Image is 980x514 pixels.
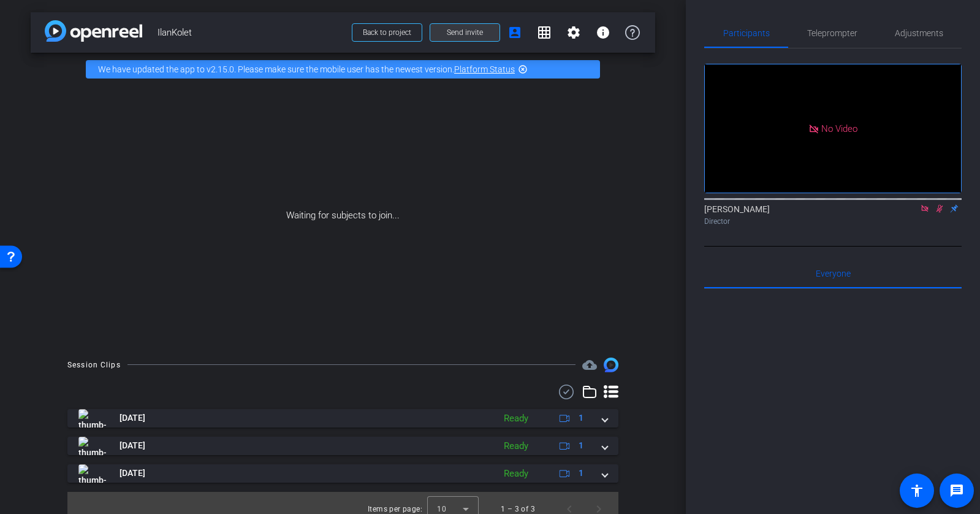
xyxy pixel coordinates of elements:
button: Back to project [352,23,422,42]
div: Waiting for subjects to join... [31,86,655,345]
span: 1 [579,467,583,480]
mat-expansion-panel-header: thumb-nail[DATE]Ready1 [67,464,618,483]
img: thumb-nail [78,409,106,428]
mat-icon: accessibility [910,483,924,498]
span: Send invite [447,28,483,37]
span: Participants [723,29,770,37]
span: Teleprompter [807,29,857,37]
mat-icon: account_box [507,25,522,40]
span: No Video [821,123,857,134]
img: Session clips [604,358,618,372]
a: Platform Status [454,64,515,74]
span: [DATE] [120,467,145,480]
div: We have updated the app to v2.15.0. Please make sure the mobile user has the newest version. [86,60,600,79]
button: Send invite [430,23,500,42]
mat-expansion-panel-header: thumb-nail[DATE]Ready1 [67,437,618,455]
img: thumb-nail [78,464,106,483]
span: Back to project [363,28,411,37]
mat-icon: settings [566,25,581,40]
mat-icon: grid_on [537,25,552,40]
span: [DATE] [120,412,145,424]
img: thumb-nail [78,437,106,455]
mat-expansion-panel-header: thumb-nail[DATE]Ready1 [67,409,618,428]
span: [DATE] [120,439,145,452]
span: Everyone [816,269,851,278]
span: Destinations for your clips [582,358,597,372]
span: IlanKolet [158,20,344,45]
div: Ready [498,467,534,481]
img: app-logo [45,20,142,42]
div: [PERSON_NAME] [704,203,962,227]
mat-icon: highlight_off [518,64,528,74]
mat-icon: info [596,25,610,40]
span: Adjustments [895,29,943,37]
div: Session Clips [67,359,121,371]
span: 1 [579,412,583,424]
span: 1 [579,439,583,452]
mat-icon: cloud_upload [582,358,597,372]
mat-icon: message [949,483,964,498]
div: Director [704,216,962,227]
div: Ready [498,439,534,453]
div: Ready [498,412,534,426]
